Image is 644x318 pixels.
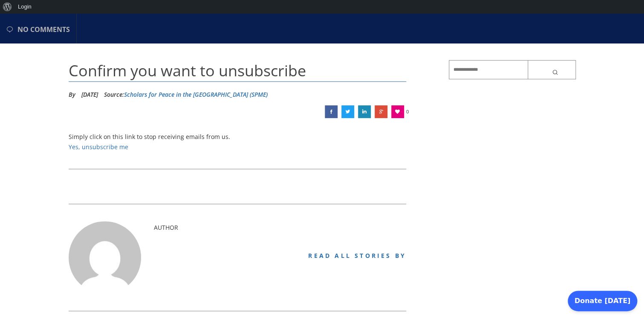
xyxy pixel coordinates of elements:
[69,143,128,151] a: Yes, unsubscribe me
[69,60,306,81] span: Confirm you want to unsubscribe
[17,14,70,44] span: no comments
[308,252,406,260] a: Read all stories by
[104,88,268,101] div: Source:
[375,105,387,118] a: Confirm you want to unsubscribe
[341,105,354,118] a: Confirm you want to unsubscribe
[358,105,371,118] a: Confirm you want to unsubscribe
[124,90,268,98] a: Scholars for Peace in the [GEOGRAPHIC_DATA] (SPME)
[81,88,98,101] li: [DATE]
[325,105,338,118] a: Confirm you want to unsubscribe
[69,88,75,101] li: By
[406,105,409,118] span: 0
[154,223,178,231] span: AUTHOR
[69,132,407,152] p: Simply click on this link to stop receiving emails from us.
